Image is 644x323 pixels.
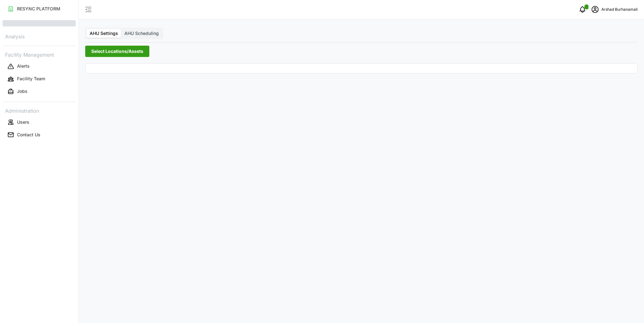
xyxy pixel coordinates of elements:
[3,128,76,141] a: Contact Us
[3,116,76,128] button: Users
[3,86,76,97] button: Jobs
[3,31,76,41] p: Analysis
[17,6,60,12] p: RESYNC PLATFORM
[91,46,143,57] span: Select Locations/Assets
[17,88,27,94] p: Jobs
[17,76,45,82] p: Facility Team
[3,3,76,15] a: RESYNC PLATFORM
[3,85,76,98] a: Jobs
[589,3,601,16] button: schedule
[3,3,76,14] button: RESYNC PLATFORM
[124,31,159,36] span: AHU Scheduling
[576,3,589,16] button: notifications
[3,60,76,73] a: Alerts
[3,106,76,115] p: Administration
[17,119,29,125] p: Users
[85,46,149,57] button: Select Locations/Assets
[17,132,40,138] p: Contact Us
[17,63,30,69] p: Alerts
[601,7,638,13] p: Arshad Burhanamali
[3,116,76,128] a: Users
[3,61,76,72] button: Alerts
[3,73,76,85] button: Facility Team
[3,73,76,85] a: Facility Team
[3,129,76,140] button: Contact Us
[90,31,118,36] span: AHU Settings
[3,50,76,59] p: Facility Management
